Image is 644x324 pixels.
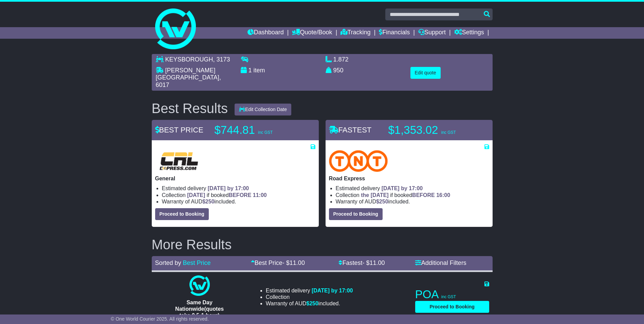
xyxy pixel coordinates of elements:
[205,199,215,204] span: 250
[415,301,489,313] button: Proceed to Booking
[148,101,232,116] div: Best Results
[415,288,489,301] p: POA
[369,259,385,266] span: 11.00
[329,208,383,220] button: Proceed to Booking
[202,199,215,204] span: $
[336,192,489,198] li: Collection
[361,192,388,198] span: the [DATE]
[266,300,353,307] li: Warranty of AUD included.
[189,275,210,296] img: One World Courier: Same Day Nationwide(quotes take 0.5-1 hour)
[379,199,388,204] span: 250
[111,316,209,322] span: © One World Courier 2025. All rights reserved.
[254,67,265,74] span: item
[156,67,219,81] span: [PERSON_NAME][GEOGRAPHIC_DATA]
[341,27,370,39] a: Tracking
[215,123,299,137] p: $744.81
[312,288,353,293] span: [DATE] by 17:00
[162,198,315,205] li: Warranty of AUD included.
[258,130,273,135] span: inc GST
[266,287,353,294] li: Estimated delivery
[441,294,456,299] span: inc GST
[175,300,224,318] span: Same Day Nationwide(quotes take 0.5-1 hour)
[361,192,450,198] span: if booked
[441,130,456,135] span: inc GST
[292,27,332,39] a: Quote/Book
[155,259,181,266] span: Sorted by
[183,259,211,266] a: Best Price
[436,192,450,198] span: 16:00
[249,67,252,74] span: 1
[266,294,353,300] li: Collection
[376,199,388,204] span: $
[418,27,446,39] a: Support
[336,185,489,192] li: Estimated delivery
[165,56,213,63] span: KEYSBOROUGH
[155,126,203,134] span: BEST PRICE
[155,208,209,220] button: Proceed to Booking
[253,192,267,198] span: 11:00
[290,259,305,266] span: 11.00
[187,192,205,198] span: [DATE]
[162,185,315,192] li: Estimated delivery
[388,123,473,137] p: $1,353.02
[329,150,388,172] img: TNT Domestic: Road Express
[152,237,493,252] h2: More Results
[329,175,489,182] p: Road Express
[155,175,315,182] p: General
[162,192,315,198] li: Collection
[235,104,291,115] button: Edit Collection Date
[155,150,203,172] img: CRL: General
[251,259,305,266] a: Best Price- $11.00
[415,259,466,266] a: Additional Filters
[454,27,484,39] a: Settings
[187,192,266,198] span: if booked
[412,192,435,198] span: BEFORE
[282,259,305,266] span: - $
[410,67,441,79] button: Edit quote
[306,301,318,306] span: $
[336,198,489,205] li: Warranty of AUD included.
[338,259,385,266] a: Fastest- $11.00
[382,185,423,191] span: [DATE] by 17:00
[247,27,284,39] a: Dashboard
[333,56,349,63] span: 1.872
[229,192,252,198] span: BEFORE
[156,74,221,88] span: , 6017
[329,126,372,134] span: FASTEST
[333,67,344,74] span: 950
[362,259,385,266] span: - $
[309,301,318,306] span: 250
[208,185,249,191] span: [DATE] by 17:00
[379,27,410,39] a: Financials
[213,56,230,63] span: , 3173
